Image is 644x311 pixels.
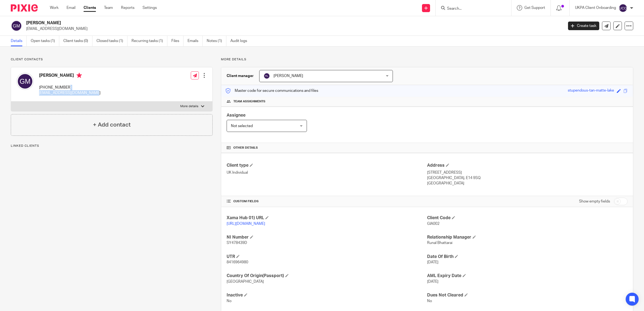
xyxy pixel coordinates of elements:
[207,36,226,46] a: Notes (1)
[227,73,254,79] h3: Client manager
[427,181,628,186] p: [GEOGRAPHIC_DATA]
[227,170,427,175] p: UK Individual
[273,74,303,78] span: [PERSON_NAME]
[227,273,427,279] h4: Country Of Origin(Passport)
[524,6,545,10] span: Get Support
[131,36,167,46] a: Recurring tasks (1)
[568,88,614,94] div: stupendous-tan-matte-lake
[231,124,253,128] span: Not selected
[227,163,427,168] h4: Client type
[11,144,213,148] p: Linked clients
[180,104,198,109] p: More details
[427,163,628,168] h4: Address
[227,280,264,284] span: [GEOGRAPHIC_DATA]
[568,22,599,30] a: Create task
[221,57,633,62] p: More details
[171,36,183,46] a: Files
[121,5,134,11] a: Reports
[427,241,452,245] span: Runal Bhattarai
[427,260,438,264] span: [DATE]
[31,36,59,46] a: Open tasks (1)
[11,57,213,62] p: Client contacts
[227,299,231,303] span: No
[227,292,427,298] h4: Inactive
[16,73,34,90] img: svg%3E
[427,299,432,303] span: No
[264,73,270,79] img: svg%3E
[427,222,439,226] span: GIA002
[26,20,453,26] h2: [PERSON_NAME]
[26,26,560,32] p: [EMAIL_ADDRESS][DOMAIN_NAME]
[233,99,265,104] span: Team assignments
[227,215,427,221] h4: Xama Hub 01) URL
[143,5,157,11] a: Settings
[67,5,75,11] a: Email
[579,199,610,204] label: Show empty fields
[227,241,247,245] span: SY478439D
[227,222,265,226] a: [URL][DOMAIN_NAME]
[227,260,248,264] span: 8416964980
[427,280,438,284] span: [DATE]
[39,73,101,79] h4: [PERSON_NAME]
[427,273,628,279] h4: AML Expiry Date
[446,6,495,11] input: Search
[619,4,627,12] img: svg%3E
[227,254,427,260] h4: UTR
[63,36,92,46] a: Client tasks (0)
[84,5,96,11] a: Clients
[227,235,427,240] h4: NI Number
[227,199,427,204] h4: CUSTOM FIELDS
[233,146,258,150] span: Other details
[427,215,628,221] h4: Client Code
[427,235,628,240] h4: Relationship Manager
[11,4,38,12] img: Pixie
[427,254,628,260] h4: Date Of Birth
[11,20,22,32] img: svg%3E
[227,113,245,117] span: Assignee
[427,170,628,175] p: [STREET_ADDRESS]
[427,292,628,298] h4: Dues Not Cleared
[39,85,101,90] p: [PHONE_NUMBER]
[188,36,203,46] a: Emails
[96,36,127,46] a: Closed tasks (1)
[230,36,251,46] a: Audit logs
[225,88,318,93] p: Master code for secure communications and files
[93,121,131,129] h4: + Add contact
[39,90,101,96] p: [EMAIL_ADDRESS][DOMAIN_NAME]
[11,36,27,46] a: Details
[104,5,113,11] a: Team
[575,5,616,11] p: UKPA Client Onboarding
[50,5,58,11] a: Work
[427,175,628,181] p: [GEOGRAPHIC_DATA], E14 9SQ
[77,73,82,78] i: Primary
